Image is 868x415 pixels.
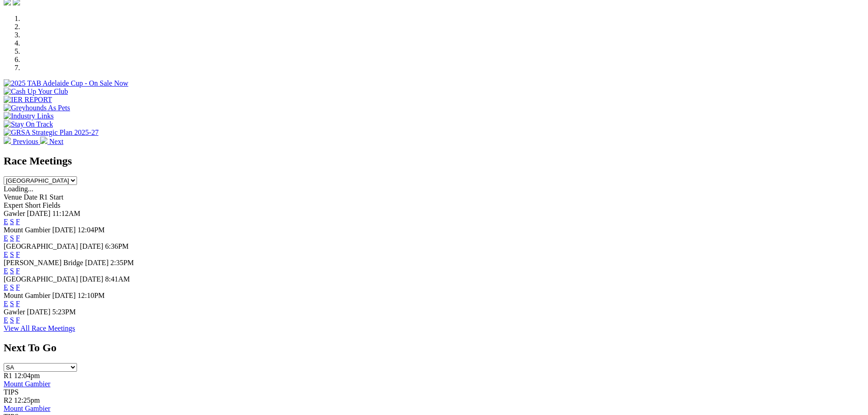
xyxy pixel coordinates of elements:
h2: Next To Go [4,342,864,354]
a: E [4,283,8,291]
a: F [16,218,20,225]
a: E [4,300,8,307]
a: E [4,251,8,258]
img: chevron-left-pager-white.svg [4,137,11,144]
span: 6:36PM [105,242,129,250]
a: S [10,218,14,225]
span: R2 [4,396,12,404]
span: 11:12AM [52,210,81,217]
a: S [10,251,14,258]
a: F [16,267,20,275]
span: Short [25,201,41,209]
span: Loading... [4,185,33,193]
span: Venue [4,193,22,201]
span: 2:35PM [110,259,134,266]
img: Industry Links [4,112,54,120]
span: [GEOGRAPHIC_DATA] [4,242,78,250]
span: TIPS [4,388,19,396]
span: 12:25pm [14,396,40,404]
span: Mount Gambier [4,226,51,234]
span: R1 [4,372,12,379]
span: [DATE] [80,242,103,250]
h2: Race Meetings [4,155,864,167]
img: chevron-right-pager-white.svg [40,137,47,144]
span: [GEOGRAPHIC_DATA] [4,275,78,283]
a: F [16,283,20,291]
span: Mount Gambier [4,292,51,299]
a: E [4,234,8,242]
a: F [16,251,20,258]
span: Gawler [4,210,25,217]
span: Previous [13,138,38,145]
span: 12:04pm [14,372,40,379]
a: S [10,283,14,291]
img: 2025 TAB Adelaide Cup - On Sale Now [4,79,128,87]
span: Gawler [4,308,25,316]
img: Stay On Track [4,120,53,128]
span: [DATE] [80,275,103,283]
span: [DATE] [52,226,76,234]
span: 12:10PM [77,292,105,299]
a: E [4,218,8,225]
span: [DATE] [52,292,76,299]
a: F [16,316,20,324]
span: R1 Start [39,193,63,201]
span: [PERSON_NAME] Bridge [4,259,83,266]
a: Mount Gambier [4,405,51,412]
span: [DATE] [27,308,51,316]
span: Fields [42,201,60,209]
a: S [10,234,14,242]
a: E [4,316,8,324]
img: GRSA Strategic Plan 2025-27 [4,128,98,137]
span: [DATE] [27,210,51,217]
a: Mount Gambier [4,380,51,388]
span: [DATE] [85,259,109,266]
span: Next [49,138,63,145]
a: S [10,316,14,324]
a: Previous [4,138,40,145]
a: Next [40,138,63,145]
a: S [10,267,14,275]
a: F [16,234,20,242]
a: View All Race Meetings [4,324,75,332]
img: Cash Up Your Club [4,87,68,96]
span: Date [24,193,37,201]
span: 12:04PM [77,226,105,234]
img: IER REPORT [4,96,52,104]
a: E [4,267,8,275]
span: 8:41AM [105,275,130,283]
span: Expert [4,201,23,209]
span: 5:23PM [52,308,76,316]
a: S [10,300,14,307]
img: Greyhounds As Pets [4,104,70,112]
a: F [16,300,20,307]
